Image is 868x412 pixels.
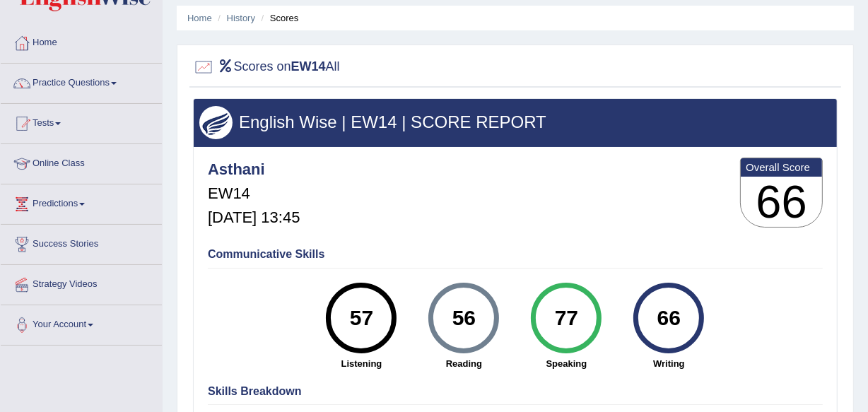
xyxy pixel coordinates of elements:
h4: Asthani [208,161,300,178]
h4: Communicative Skills [208,248,823,261]
div: 57 [336,288,387,348]
a: Practice Questions [1,64,162,99]
strong: Writing [625,357,713,370]
strong: Listening [317,357,406,370]
div: 56 [438,288,490,348]
b: EW14 [291,59,326,73]
a: Tests [1,104,162,139]
h4: Skills Breakdown [208,385,823,398]
strong: Reading [420,357,508,370]
h3: 66 [741,177,822,228]
a: Success Stories [1,225,162,260]
div: 66 [643,288,695,348]
a: Predictions [1,184,162,220]
h5: EW14 [208,185,300,202]
div: 77 [541,288,592,348]
li: Scores [258,11,299,25]
strong: Speaking [522,357,611,370]
h3: English Wise | EW14 | SCORE REPORT [199,113,831,131]
b: Overall Score [746,161,817,173]
a: History [227,13,255,23]
h2: Scores on All [193,57,340,78]
a: Strategy Videos [1,265,162,300]
h5: [DATE] 13:45 [208,209,300,226]
a: Online Class [1,144,162,179]
a: Home [1,23,162,59]
a: Your Account [1,305,162,341]
img: wings.png [199,106,233,139]
a: Home [187,13,212,23]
